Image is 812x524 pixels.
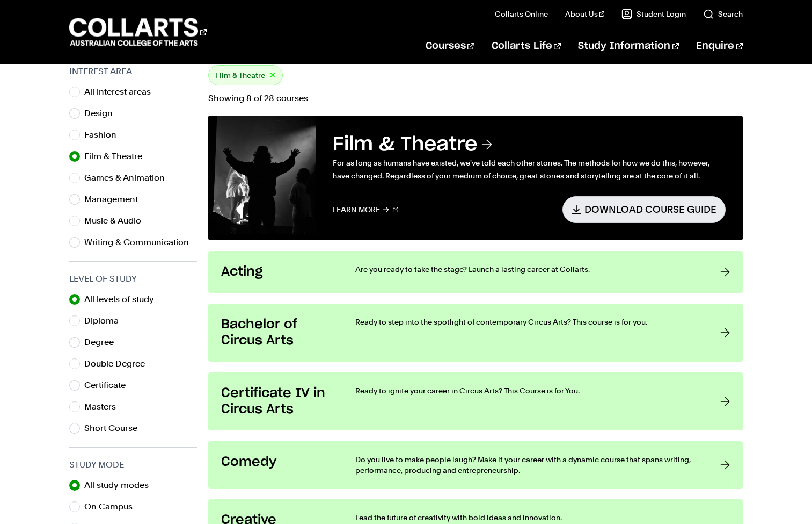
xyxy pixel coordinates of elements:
[621,9,686,19] a: Student Login
[69,272,197,285] h3: Level of Study
[562,196,726,222] a: Download Course Guide
[565,9,605,19] a: About Us
[84,292,163,307] label: All levels of study
[355,512,699,523] p: Lead the future of creativity with bold ideas and innovation.
[492,28,561,64] a: Collarts Life
[69,65,197,78] h3: Interest Area
[84,378,134,393] label: Certificate
[84,213,150,228] label: Music & Audio
[69,458,197,471] h3: Study Mode
[84,106,121,121] label: Design
[355,317,699,327] p: Ready to step into the spotlight of contemporary Circus Arts? This course is for you.
[84,421,146,436] label: Short Course
[84,356,153,371] label: Double Degree
[208,116,316,234] img: Film & Theatre
[84,499,141,514] label: On Campus
[208,441,743,489] a: Comedy Do you live to make people laugh? Make it your career with a dynamic course that spans wri...
[333,133,726,156] h3: Film & Theatre
[84,84,159,99] label: All interest areas
[208,251,743,293] a: Acting Are you ready to take the stage? Launch a lasting career at Collarts.
[696,28,743,64] a: Enquire
[69,17,207,47] div: Go to homepage
[355,264,699,275] p: Are you ready to take the stage? Launch a lasting career at Collarts.
[221,385,334,418] h3: Certificate IV in Circus Arts
[333,196,399,222] a: Learn More
[84,399,125,414] label: Masters
[84,192,147,207] label: Management
[84,149,151,164] label: Film & Theatre
[269,69,276,82] button: ×
[221,317,334,349] h3: Bachelor of Circus Arts
[426,28,474,64] a: Courses
[578,28,679,64] a: Study Information
[333,156,726,182] p: For as long as humans have existed, we've told each other stories. The methods for how we do this...
[84,127,125,142] label: Fashion
[208,304,743,362] a: Bachelor of Circus Arts Ready to step into the spotlight of contemporary Circus Arts? This course...
[221,454,334,470] h3: Comedy
[355,385,699,396] p: Ready to ignite your career in Circus Arts? This Course is for You.
[84,235,197,250] label: Writing & Communication
[84,478,157,493] label: All study modes
[495,9,548,19] a: Collarts Online
[208,94,743,103] p: Showing 8 of 28 courses
[703,9,743,19] a: Search
[84,335,122,350] label: Degree
[208,372,743,430] a: Certificate IV in Circus Arts Ready to ignite your career in Circus Arts? This Course is for You.
[84,170,173,185] label: Games & Animation
[208,65,283,85] div: Film & Theatre
[355,454,699,476] p: Do you live to make people laugh? Make it your career with a dynamic course that spans writing, p...
[221,264,334,280] h3: Acting
[84,313,127,328] label: Diploma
